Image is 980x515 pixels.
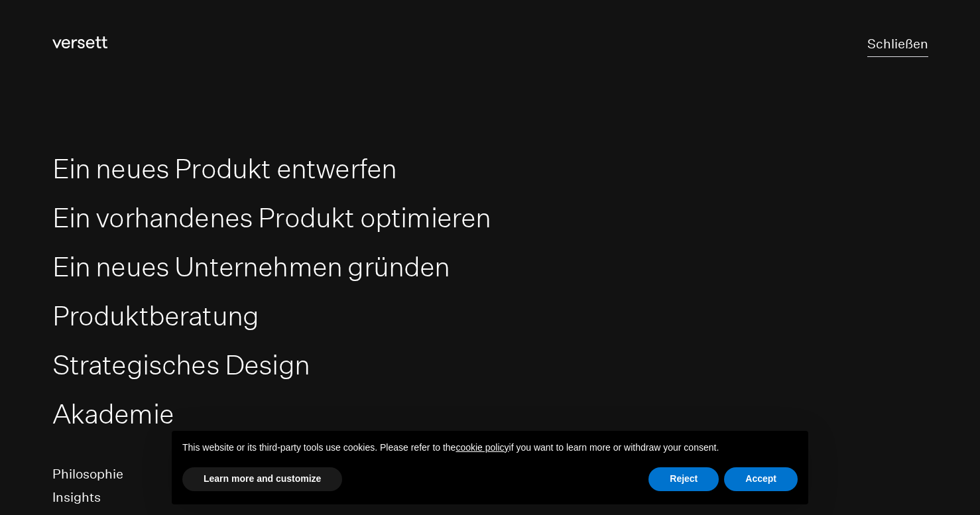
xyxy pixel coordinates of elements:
button: Schließen [867,32,928,57]
a: Akademie [52,398,174,431]
div: Notice [161,420,819,515]
a: Ein neues Produkt entwerfen [52,152,397,186]
a: Insights [52,489,101,506]
button: Accept [724,467,798,491]
button: Reject [648,467,719,491]
a: Ein neues Unternehmen gründen [52,251,450,284]
button: Learn more and customize [182,467,342,491]
a: Produktberatung [52,300,259,333]
a: Ein vorhandenes Produkt optimieren [52,201,491,235]
div: This website or its third-party tools use cookies. Please refer to the if you want to learn more ... [172,431,808,465]
a: Philosophie [52,466,123,483]
a: Strategisches Design [52,349,310,382]
a: cookie policy [456,442,509,453]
